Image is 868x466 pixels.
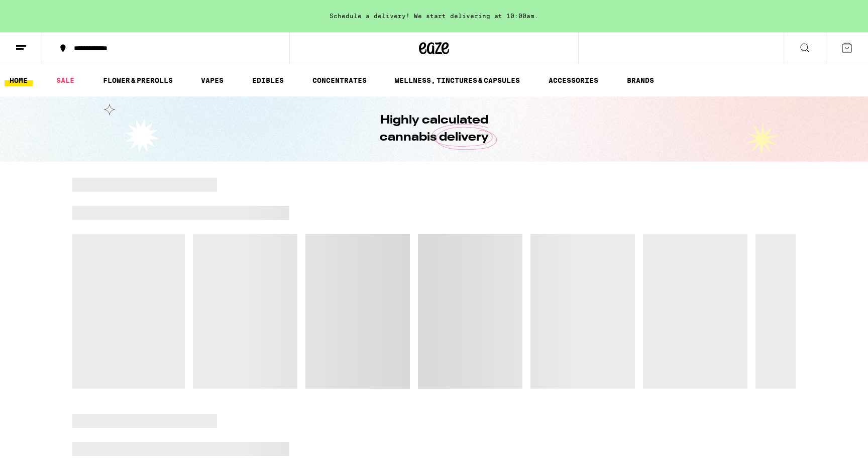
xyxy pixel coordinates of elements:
button: BRANDS [622,74,659,86]
a: VAPES [196,74,229,86]
a: SALE [51,74,79,86]
h1: Highly calculated cannabis delivery [351,112,517,146]
a: CONCENTRATES [307,74,372,86]
a: FLOWER & PREROLLS [98,74,178,86]
a: ACCESSORIES [544,74,603,86]
a: WELLNESS, TINCTURES & CAPSULES [390,74,525,86]
a: EDIBLES [247,74,289,86]
a: HOME [5,74,33,86]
